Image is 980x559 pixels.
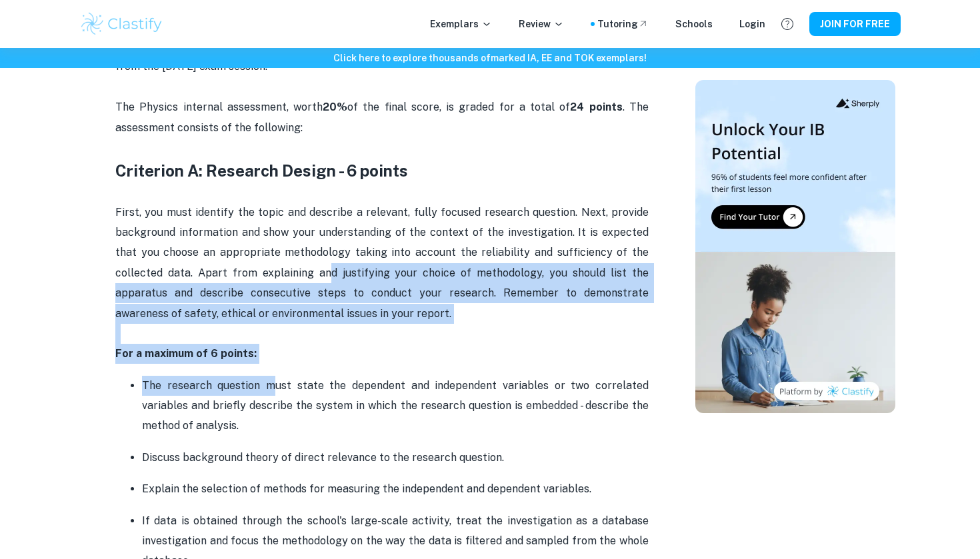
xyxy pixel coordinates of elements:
p: The research question must state the dependent and independent variables or two correlated variab... [142,376,649,436]
strong: For a maximum of 6 points: [115,347,257,360]
button: Help and Feedback [776,13,799,35]
strong: 20% [323,101,347,113]
a: Login [739,17,765,31]
button: JOIN FOR FREE [809,12,901,36]
strong: Criterion A: Research Design - 6 points [115,161,408,180]
p: The Physics internal assessment, worth of the final score, is graded for a total of . The assessm... [115,77,649,138]
span: First, you must identify the topic and describe a relevant, fully focused research question. Next... [115,206,651,320]
a: Tutoring [597,17,649,31]
p: Explain the selection of methods for measuring the independent and dependent variables. [142,479,649,499]
img: Thumbnail [695,80,895,413]
img: Clastify logo [79,11,164,37]
strong: 24 points [570,101,622,113]
h6: Click here to explore thousands of marked IA, EE and TOK exemplars ! [3,51,977,65]
p: Discuss background theory of direct relevance to the research question. [142,448,649,468]
a: Schools [675,17,713,31]
p: Review [519,17,564,31]
p: Exemplars [430,17,492,31]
